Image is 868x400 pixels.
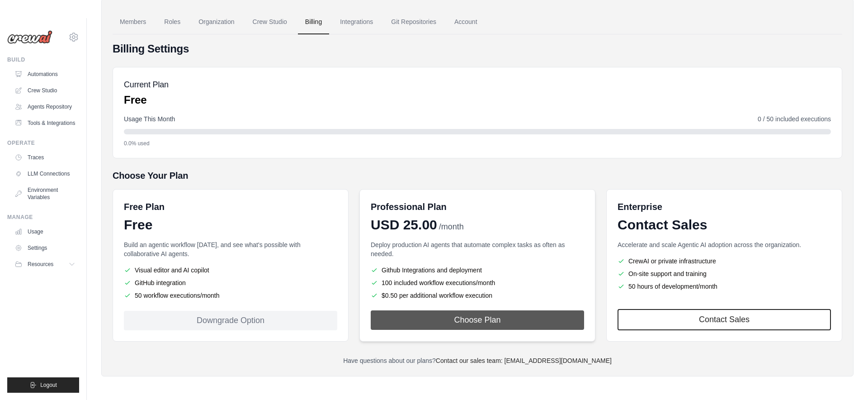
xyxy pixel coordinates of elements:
[11,257,79,271] button: Resources
[618,309,831,330] a: Contact Sales
[11,116,79,130] a: Tools & Integrations
[371,310,584,330] button: Choose Plan
[618,200,831,213] h6: Enterprise
[618,217,831,233] div: Contact Sales
[113,356,842,365] p: Have questions about our plans?
[11,224,79,239] a: Usage
[447,10,485,34] a: Account
[371,266,584,275] li: Github Integrations and deployment
[124,266,337,275] li: Visual editor and AI copilot
[333,10,380,34] a: Integrations
[124,278,337,287] li: GitHub integration
[439,221,464,233] span: /month
[191,10,241,34] a: Organization
[124,78,169,91] h5: Current Plan
[124,140,150,147] span: 0.0% used
[124,240,337,258] p: Build an agentic workflow [DATE], and see what's possible with collaborative AI agents.
[823,357,868,400] iframe: Chat Widget
[7,139,79,147] div: Operate
[7,214,79,221] div: Manage
[113,169,842,182] h5: Choose Your Plan
[384,10,443,34] a: Git Repositories
[124,291,337,300] li: 50 workflow executions/month
[157,10,188,34] a: Roles
[245,10,294,34] a: Crew Studio
[371,291,584,300] li: $0.50 per additional workflow execution
[11,183,79,205] a: Environment Variables
[371,217,437,233] span: USD 25.00
[124,114,175,124] span: Usage This Month
[113,42,842,56] h4: Billing Settings
[11,241,79,255] a: Settings
[618,240,831,249] p: Accelerate and scale Agentic AI adoption across the organization.
[371,200,447,213] h6: Professional Plan
[124,311,337,330] div: Downgrade Option
[7,56,79,63] div: Build
[124,200,165,213] h6: Free Plan
[11,67,79,81] a: Automations
[7,30,52,44] img: Logo
[371,278,584,287] li: 100 included workflow executions/month
[618,257,831,266] li: CrewAI or private infrastructure
[124,217,337,233] div: Free
[618,269,831,278] li: On-site support and training
[11,100,79,114] a: Agents Repository
[298,10,329,34] a: Billing
[371,240,584,258] p: Deploy production AI agents that automate complex tasks as often as needed.
[11,150,79,165] a: Traces
[124,93,169,107] p: Free
[40,381,57,389] span: Logout
[436,357,612,364] a: Contact our sales team: [EMAIL_ADDRESS][DOMAIN_NAME]
[7,377,79,393] button: Logout
[28,261,53,268] span: Resources
[758,114,831,124] span: 0 / 50 included executions
[113,10,153,34] a: Members
[618,282,831,291] li: 50 hours of development/month
[11,167,79,181] a: LLM Connections
[11,83,79,98] a: Crew Studio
